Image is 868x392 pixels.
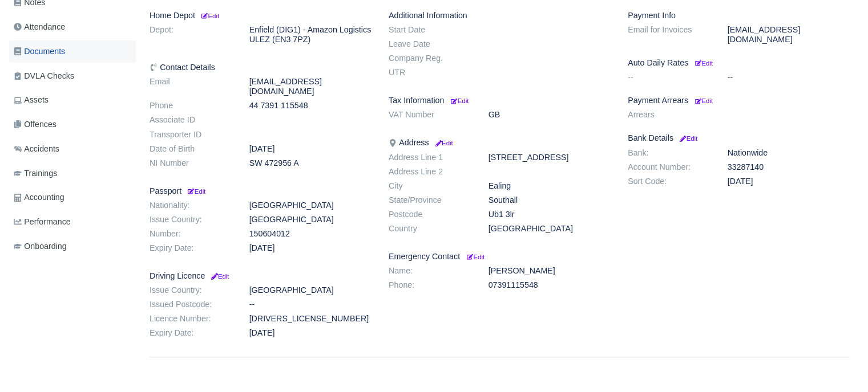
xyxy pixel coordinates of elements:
[380,68,480,77] dt: UTR
[141,115,241,125] dt: Associate ID
[141,285,241,295] dt: Issue Country:
[380,54,480,63] dt: Company Reg.
[241,158,380,168] dd: SW 472956 A
[619,148,719,158] dt: Bank:
[380,280,480,290] dt: Phone:
[209,271,229,280] a: Edit
[693,96,713,105] a: Edit
[389,96,611,105] h6: Tax Information
[380,181,480,191] dt: City
[9,113,136,136] a: Offences
[14,45,65,58] span: Documents
[241,314,380,324] dd: [DRIVERS_LICENSE_NUMBER]
[433,138,453,147] a: Edit
[380,210,480,219] dt: Postcode
[141,215,241,224] dt: Issue Country:
[389,138,611,148] h6: Address
[14,21,65,34] span: Attendance
[14,93,49,107] span: Assets
[241,144,380,154] dd: [DATE]
[150,11,372,21] h6: Home Depot
[380,39,480,49] dt: Leave Date
[141,243,241,253] dt: Expiry Date:
[14,142,59,156] span: Accidents
[451,97,469,104] small: Edit
[628,58,850,68] h6: Auto Daily Rates
[719,162,858,172] dd: 33287140
[150,186,372,196] h6: Passport
[619,177,719,186] dt: Sort Code:
[695,60,713,67] small: Edit
[619,72,719,82] dt: --
[9,235,136,258] a: Onboarding
[141,314,241,324] dt: Licence Number:
[241,77,380,96] dd: [EMAIL_ADDRESS][DOMAIN_NAME]
[380,266,480,276] dt: Name:
[480,153,619,162] dd: [STREET_ADDRESS]
[241,215,380,224] dd: [GEOGRAPHIC_DATA]
[380,25,480,35] dt: Start Date
[480,110,619,120] dd: GB
[480,280,619,290] dd: 07391115548
[719,148,858,158] dd: Nationwide
[628,11,850,21] h6: Payment Info
[186,188,205,195] small: Edit
[811,337,868,392] iframe: Chat Widget
[141,201,241,210] dt: Nationality:
[141,144,241,154] dt: Date of Birth
[209,273,229,280] small: Edit
[14,215,71,228] span: Performance
[14,240,67,253] span: Onboarding
[619,25,719,44] dt: Email for Invoices
[467,254,485,260] small: Edit
[480,266,619,276] dd: [PERSON_NAME]
[241,243,380,253] dd: [DATE]
[480,181,619,191] dd: Ealing
[14,118,56,131] span: Offences
[9,211,136,233] a: Performance
[141,229,241,239] dt: Number:
[480,195,619,205] dd: Southall
[14,70,74,83] span: DVLA Checks
[141,158,241,168] dt: NI Number
[619,162,719,172] dt: Account Number:
[141,25,241,44] dt: Depot:
[449,96,469,105] a: Edit
[465,252,485,261] a: Edit
[200,13,219,19] small: Edit
[380,224,480,234] dt: Country
[14,167,57,180] span: Trainings
[678,135,697,142] small: Edit
[695,97,713,104] small: Edit
[9,138,136,160] a: Accidents
[433,140,453,146] small: Edit
[380,167,480,177] dt: Address Line 2
[480,224,619,234] dd: [GEOGRAPHIC_DATA]
[9,89,136,111] a: Assets
[241,25,380,44] dd: Enfield (DIG1) - Amazon Logistics ULEZ (EN3 7PZ)
[9,16,136,38] a: Attendance
[141,101,241,111] dt: Phone
[141,77,241,96] dt: Email
[9,186,136,209] a: Accounting
[693,58,713,67] a: Edit
[241,201,380,210] dd: [GEOGRAPHIC_DATA]
[241,285,380,295] dd: [GEOGRAPHIC_DATA]
[380,153,480,162] dt: Address Line 1
[200,11,219,20] a: Edit
[389,11,611,21] h6: Additional Information
[241,101,380,111] dd: 44 7391 115548
[380,110,480,120] dt: VAT Number
[150,271,372,281] h6: Driving Licence
[241,229,380,239] dd: 150604012
[241,300,380,309] dd: --
[619,110,719,120] dt: Arrears
[141,328,241,338] dt: Expiry Date:
[141,300,241,309] dt: Issued Postcode:
[719,177,858,186] dd: [DATE]
[186,186,205,195] a: Edit
[628,96,850,105] h6: Payment Arrears
[380,195,480,205] dt: State/Province
[9,40,136,63] a: Documents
